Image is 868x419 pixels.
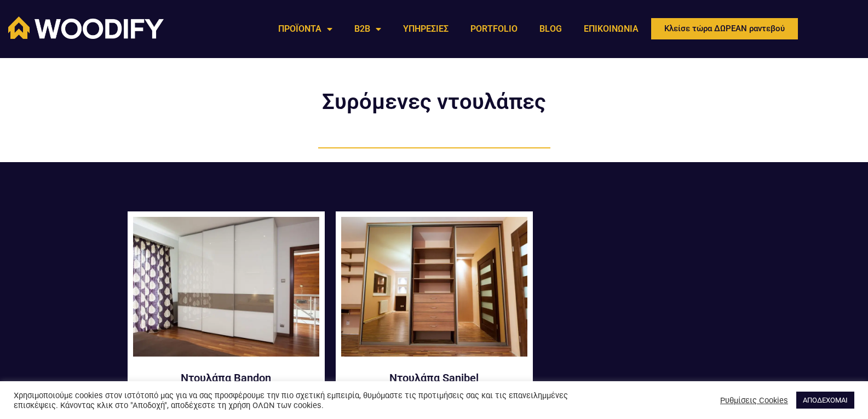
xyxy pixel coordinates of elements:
[133,217,319,364] a: Ντουλάπα Bandon
[573,16,649,42] a: ΕΠΙΚΟΙΝΩΝΙΑ
[303,91,566,113] h2: Συρόμενες ντουλάπες
[664,25,785,33] span: Κλείσε τώρα ΔΩΡΕΑΝ ραντεβού
[341,371,527,385] a: Ντουλάπα Sanibel
[343,16,392,42] a: B2B
[796,392,854,409] a: ΑΠΟΔΕΧΟΜΑΙ
[649,16,800,41] a: Κλείσε τώρα ΔΩΡΕΑΝ ραντεβού
[341,217,527,364] a: Ντουλάπα Sanibel
[720,395,788,405] a: Ρυθμίσεις Cookies
[133,371,319,385] a: Ντουλάπα Bandon
[8,16,164,39] img: Woodify
[267,16,649,42] nav: Menu
[459,16,528,42] a: PORTFOLIO
[392,16,459,42] a: ΥΠΗΡΕΣΙΕΣ
[528,16,573,42] a: BLOG
[267,16,343,42] a: ΠΡΟΪΟΝΤΑ
[14,391,602,410] div: Χρησιμοποιούμε cookies στον ιστότοπό μας για να σας προσφέρουμε την πιο σχετική εμπειρία, θυμόμασ...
